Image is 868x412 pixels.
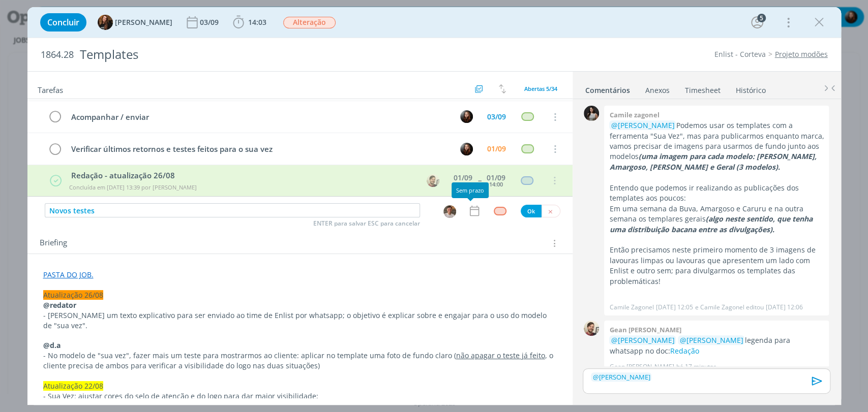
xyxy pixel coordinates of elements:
div: 01/09 [487,174,505,181]
b: Gean [PERSON_NAME] [609,325,681,334]
div: 14:00 [489,181,503,187]
span: [PERSON_NAME] [115,19,172,26]
a: Histórico [735,81,766,96]
p: Entendo que podemos ir realizando as publicações dos templates aos poucos: [609,183,824,204]
em: (algo neste sentido, que tenha uma distribuição bacana entre as divulgações). [609,214,812,234]
div: 5 [757,14,766,22]
a: PASTA DO JOB. [43,270,94,279]
span: -- [478,177,481,184]
button: Concluir [40,13,86,31]
div: 01/09 [487,145,506,152]
p: - No modelo de "sua vez", fazer mais um teste para mostrarmos ao cliente: aplicar no template uma... [43,351,557,371]
img: arrow-down-up.svg [499,84,506,93]
a: Timesheet [684,81,721,96]
u: não apagar o teste já feito [456,351,545,360]
div: 03/09 [200,19,221,26]
div: Sem prazo [452,182,489,198]
div: 01/09 [454,174,472,181]
p: Camile Zagonel [609,303,653,312]
img: E [460,110,473,123]
div: Verificar últimos retornos e testes feitos para o sua vez [67,143,451,155]
img: E [460,143,473,155]
span: Atualização 22/08 [43,381,103,391]
button: T[PERSON_NAME] [98,15,172,30]
span: Atualização 26/08 [43,290,103,300]
span: e Camile Zagonel editou [695,303,763,312]
button: 14:03 [230,14,269,30]
div: 03/09 [487,113,506,120]
span: 1864.28 [41,49,74,60]
span: @ [592,372,598,382]
span: Alteração [283,17,336,28]
p: Então precisamos neste primeiro momento de 3 imagens de lavouras limpas ou lavouras que apresente... [609,245,824,287]
span: [DATE] 12:05 [655,303,693,312]
button: Alteração [283,16,336,29]
span: [PERSON_NAME] [592,372,650,382]
p: Gean [PERSON_NAME] [609,362,674,371]
span: Abertas 5/34 [524,85,557,92]
div: Redação - atualização 26/08 [67,170,417,181]
button: E [459,109,474,124]
img: T [98,15,113,30]
span: Concluir [47,18,79,26]
div: Acompanhar / enviar [67,111,451,123]
span: @[PERSON_NAME] [679,335,743,345]
div: 13:00 [456,181,470,187]
span: há 17 minutos [676,362,716,371]
button: E [459,141,474,156]
b: Camile zagonel [609,110,659,119]
span: @[PERSON_NAME] [611,335,674,345]
span: Briefing [40,237,67,250]
button: 5 [749,14,765,30]
span: [DATE] 12:06 [765,303,802,312]
p: - [PERSON_NAME] um texto explicativo para ser enviado ao time de Enlist por whatsapp; o objetivo ... [43,310,557,331]
p: Podemos usar os templates com a ferramenta "Sua Vez", mas para publicarmos enquanto marca, vamos ... [609,120,824,172]
p: legenda para whatsapp no doc: [609,335,824,356]
p: - Sua Vez: ajustar cores do selo de atenção e do logo para dar maior visibilidade; [43,391,557,401]
span: Concluída em [DATE] 13:39 por [PERSON_NAME] [69,183,197,191]
div: dialog [27,7,841,405]
a: Projeto modões [775,49,828,59]
a: Enlist - Corteva [714,49,766,59]
button: Ok [521,205,542,217]
div: Templates [76,42,496,67]
span: ENTER para salvar ESC para cancelar [313,219,420,228]
span: 14:03 [248,17,266,27]
span: @[PERSON_NAME] [611,120,674,130]
a: Redação [670,346,699,356]
em: (uma imagem para cada modelo: [PERSON_NAME], Amargoso, [PERSON_NAME] e Geral (3 modelos). [609,151,816,171]
button: T [443,205,457,218]
span: Tarefas [38,83,63,95]
img: G [584,321,599,336]
img: C [584,106,599,121]
a: Comentários [585,81,631,96]
img: T [443,205,456,218]
strong: @d.a [43,340,61,350]
p: Em uma semana da Buva, Amargoso e Caruru e na outra semana os templares gerais [609,204,824,235]
strong: @redator [43,300,76,310]
div: Anexos [645,85,670,96]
